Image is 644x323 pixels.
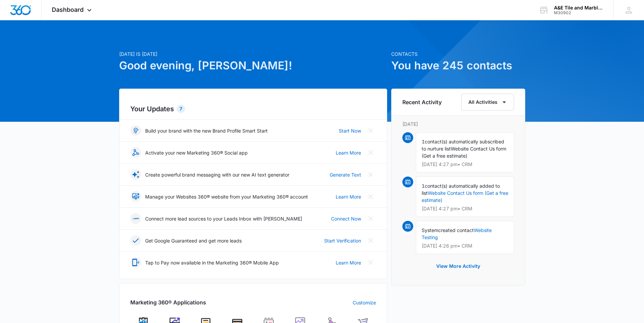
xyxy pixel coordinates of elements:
[365,147,376,158] button: Close
[145,237,242,244] p: Get Google Guaranteed and get more leads
[365,169,376,180] button: Close
[422,139,504,152] span: contact(s) automatically subscribed to nurture list
[336,149,361,156] a: Learn More
[365,235,376,246] button: Close
[422,183,425,189] span: 1
[52,6,84,13] span: Dashboard
[365,125,376,136] button: Close
[422,139,425,144] span: 1
[339,127,361,134] a: Start Now
[177,105,185,113] div: 7
[402,120,514,128] p: [DATE]
[365,257,376,268] button: Close
[145,171,289,178] p: Create powerful brand messaging with our new AI text generator
[145,149,248,156] p: Activate your new Marketing 360® Social app
[130,298,206,306] h2: Marketing 360® Applications
[330,171,361,178] a: Generate Text
[145,259,279,266] p: Tap to Pay now available in the Marketing 360® Mobile App
[422,183,500,196] span: contact(s) automatically added to list
[145,215,302,222] p: Connect more lead sources to your Leads Inbox with [PERSON_NAME]
[391,50,525,57] p: Contacts
[422,227,438,233] span: System
[365,191,376,202] button: Close
[145,127,268,134] p: Build your brand with the new Brand Profile Smart Start
[336,193,361,200] a: Learn More
[145,193,308,200] p: Manage your Websites 360® website from your Marketing 360® account
[422,206,508,211] p: [DATE] 4:27 pm • CRM
[461,94,514,111] button: All Activities
[422,244,508,248] p: [DATE] 4:26 pm • CRM
[429,258,487,274] button: View More Activity
[422,190,508,203] a: Website Contact Us form (Get a free estimate)
[422,162,508,167] p: [DATE] 4:27 pm • CRM
[331,215,361,222] a: Connect Now
[119,57,387,74] h1: Good evening, [PERSON_NAME]!
[365,213,376,224] button: Close
[422,146,506,159] span: Website Contact Us form (Get a free estimate)
[353,299,376,306] a: Customize
[554,5,603,10] div: account name
[391,57,525,74] h1: You have 245 contacts
[336,259,361,266] a: Learn More
[119,50,387,57] p: [DATE] is [DATE]
[554,10,603,15] div: account id
[438,227,474,233] span: created contact
[402,98,442,106] h6: Recent Activity
[130,104,376,114] h2: Your Updates
[324,237,361,244] a: Start Verification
